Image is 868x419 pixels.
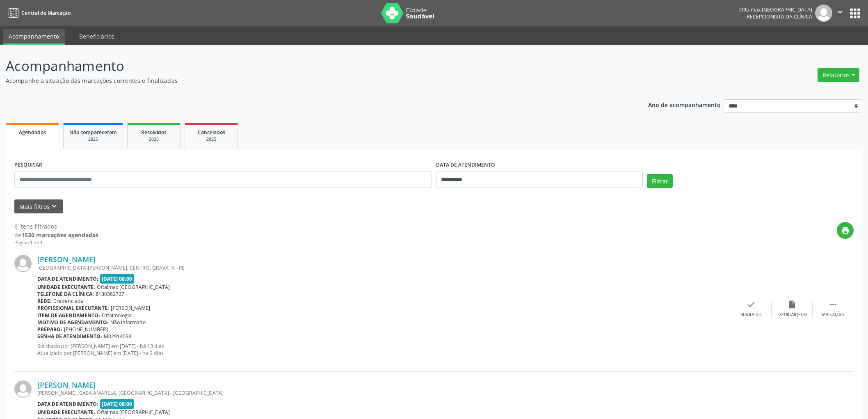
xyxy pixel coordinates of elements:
img: img [815,5,832,22]
b: Motivo de agendamento: [37,319,109,326]
button: Mais filtroskeyboard_arrow_down [14,199,63,214]
span: [PHONE_NUMBER] [64,326,108,333]
label: PESQUISAR [14,159,42,172]
a: [PERSON_NAME] [37,380,96,389]
strong: 1530 marcações agendadas [21,231,98,239]
b: Data de atendimento: [37,401,98,408]
span: M02914098 [104,333,131,340]
span: Recepcionista da clínica [747,13,812,20]
div: Exportar (PDF) [777,312,807,318]
i:  [829,300,838,309]
span: Resolvidos [141,129,167,136]
span: Central de Marcação [21,9,71,16]
p: Solicitado por [PERSON_NAME] em [DATE] - há 13 dias Atualizado por [PERSON_NAME] em [DATE] - há 2... [37,343,731,357]
div: 2025 [69,136,117,142]
b: Data de atendimento: [37,275,98,282]
span: Oftalmax [GEOGRAPHIC_DATA] [97,284,170,291]
b: Unidade executante: [37,409,95,416]
div: Mais ações [822,312,844,318]
i: check [747,300,756,309]
img: img [14,255,32,272]
b: Item de agendamento: [37,312,100,319]
div: 2025 [191,136,232,142]
span: [DATE] 08:00 [100,274,135,284]
button: print [837,222,854,239]
p: Acompanhamento [6,56,605,76]
a: Beneficiários [73,29,120,44]
p: Acompanhe a situação das marcações correntes e finalizadas [6,76,605,85]
img: img [14,380,32,398]
label: DATA DE ATENDIMENTO [436,159,495,172]
div: Oftalmax [GEOGRAPHIC_DATA] [739,6,812,13]
span: [PERSON_NAME] [111,305,150,311]
i: print [841,226,850,235]
button: Relatórios [818,68,859,82]
span: Agendados [19,129,46,136]
span: Cancelados [198,129,225,136]
button: Filtrar [647,174,673,188]
div: de [14,231,98,239]
a: Central de Marcação [6,6,71,20]
div: Resolvido [740,312,761,318]
span: Credenciada [53,298,84,305]
p: Ano de acompanhamento [648,99,721,110]
button:  [832,5,848,22]
span: Não compareceram [69,129,117,136]
span: Oftalmologia [102,312,132,319]
div: 6 itens filtrados [14,222,98,231]
div: [GEOGRAPHIC_DATA][PERSON_NAME], CENTRO, GRAVATA - PE [37,264,731,271]
span: Oftalmax [GEOGRAPHIC_DATA] [97,409,170,416]
span: Não informado [110,319,146,326]
i: insert_drive_file [788,300,797,309]
b: Rede: [37,298,52,305]
span: [DATE] 08:00 [100,399,135,409]
div: Página 1 de 1 [14,239,98,246]
b: Profissional executante: [37,305,109,311]
b: Senha de atendimento: [37,333,102,340]
span: 8130362727 [96,291,124,298]
a: [PERSON_NAME] [37,255,96,264]
b: Telefone da clínica: [37,291,94,298]
i:  [836,7,845,16]
div: 2025 [133,136,174,142]
b: Unidade executante: [37,284,95,291]
div: [PERSON_NAME], CASA AMARELA, [GEOGRAPHIC_DATA] - [GEOGRAPHIC_DATA] [37,389,731,396]
a: Acompanhamento [3,29,65,45]
button: apps [848,6,862,21]
b: Preparo: [37,326,62,333]
i: keyboard_arrow_down [50,202,59,211]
